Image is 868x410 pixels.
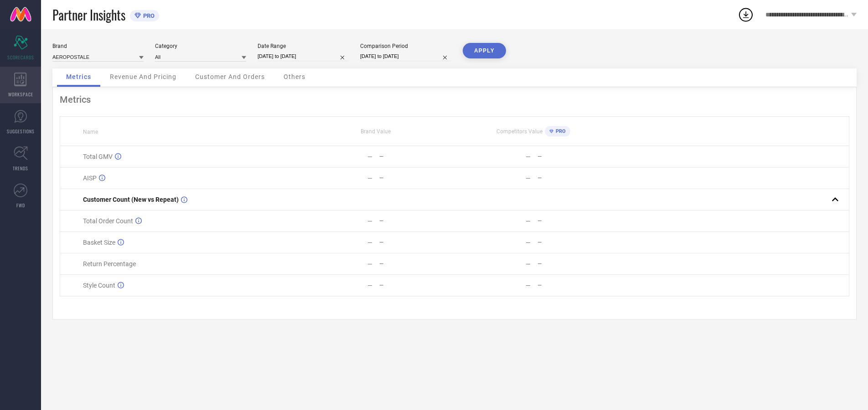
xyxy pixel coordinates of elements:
span: TRENDS [13,165,28,172]
div: — [537,153,612,160]
span: Partner Insights [52,5,125,24]
div: — [367,282,372,289]
input: Select date range [258,52,349,61]
span: AISP [83,174,97,182]
span: PRO [141,12,155,19]
span: FWD [16,202,25,209]
div: Open download list [738,6,754,23]
div: — [379,261,454,267]
div: — [379,218,454,224]
div: Metrics [60,94,849,105]
span: Name [83,129,98,135]
div: — [526,260,531,268]
span: Return Percentage [83,260,136,268]
div: — [526,153,531,160]
div: — [537,282,612,289]
input: Select comparison period [360,52,451,61]
div: — [537,175,612,181]
button: APPLY [463,43,506,58]
span: SUGGESTIONS [7,128,35,135]
span: Revenue And Pricing [110,73,176,80]
span: Competitors Value [496,128,542,135]
div: — [367,174,372,182]
span: SCORECARDS [7,54,34,61]
span: Customer And Orders [195,73,265,80]
span: Metrics [66,73,91,80]
span: Total Order Count [83,217,133,225]
div: Date Range [258,43,349,49]
div: Comparison Period [360,43,451,49]
span: Others [284,73,305,80]
div: — [379,282,454,289]
div: — [526,239,531,246]
span: Brand Value [361,128,391,135]
div: — [379,153,454,160]
div: — [367,153,372,160]
div: Brand [52,43,144,49]
div: Category [155,43,246,49]
span: Basket Size [83,239,115,246]
div: — [526,217,531,225]
div: — [537,218,612,224]
div: — [379,239,454,246]
div: — [367,239,372,246]
div: — [537,239,612,246]
div: — [526,282,531,289]
span: PRO [553,128,566,134]
div: — [379,175,454,181]
div: — [367,260,372,268]
span: Style Count [83,282,115,289]
div: — [526,174,531,182]
div: — [367,217,372,225]
span: WORKSPACE [8,91,33,98]
span: Customer Count (New vs Repeat) [83,196,179,203]
div: — [537,261,612,267]
span: Total GMV [83,153,113,160]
